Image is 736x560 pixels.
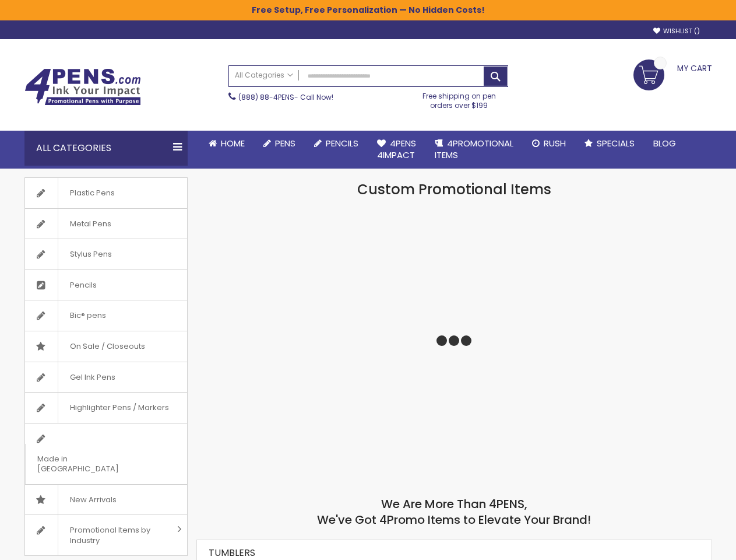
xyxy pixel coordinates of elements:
div: All Categories [24,131,188,166]
a: Metal Pens [25,209,187,239]
span: Pencils [326,137,358,149]
span: Specials [597,137,635,149]
span: 4Pens 4impact [377,137,416,161]
span: Plastic Pens [58,178,126,208]
div: Free shipping on pen orders over $199 [410,87,508,110]
a: Pencils [25,270,187,300]
a: Wishlist [653,27,700,36]
span: All Categories [235,71,293,80]
a: Home [199,131,254,156]
a: Blog [644,131,685,156]
h1: Custom Promotional Items [196,180,712,199]
a: Pencils [305,131,368,156]
a: (888) 88-4PENS [238,92,294,102]
span: Rush [544,137,566,149]
span: New Arrivals [58,485,128,515]
span: Promotional Items by Industry [58,515,173,555]
a: On Sale / Closeouts [25,331,187,362]
span: Stylus Pens [58,239,124,269]
span: - Call Now! [238,92,333,102]
a: All Categories [229,66,299,85]
span: On Sale / Closeouts [58,331,157,362]
a: 4PROMOTIONALITEMS [425,131,523,169]
a: Plastic Pens [25,178,187,208]
span: Home [221,137,245,149]
span: Gel Ink Pens [58,362,127,393]
span: Pens [275,137,295,149]
a: Stylus Pens [25,239,187,269]
a: 4Pens4impact [368,131,425,169]
a: Made in [GEOGRAPHIC_DATA] [25,423,187,484]
span: 4PROMOTIONAL ITEMS [435,137,513,161]
span: Blog [653,137,676,149]
h2: We Are More Than 4PENS, We've Got 4Promo Items to Elevate Your Brand! [196,496,712,528]
span: Pencils [58,270,108,300]
a: Bic® pens [25,300,187,331]
a: Rush [523,131,575,156]
a: Specials [575,131,644,156]
a: Promotional Items by Industry [25,515,187,555]
img: 4Pens Custom Pens and Promotional Products [24,68,141,106]
span: Metal Pens [58,209,123,239]
a: Highlighter Pens / Markers [25,393,187,423]
a: Pens [254,131,305,156]
a: Gel Ink Pens [25,362,187,393]
span: Made in [GEOGRAPHIC_DATA] [25,444,158,484]
span: Highlighter Pens / Markers [58,393,181,423]
span: Bic® pens [58,300,118,331]
a: New Arrivals [25,485,187,515]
